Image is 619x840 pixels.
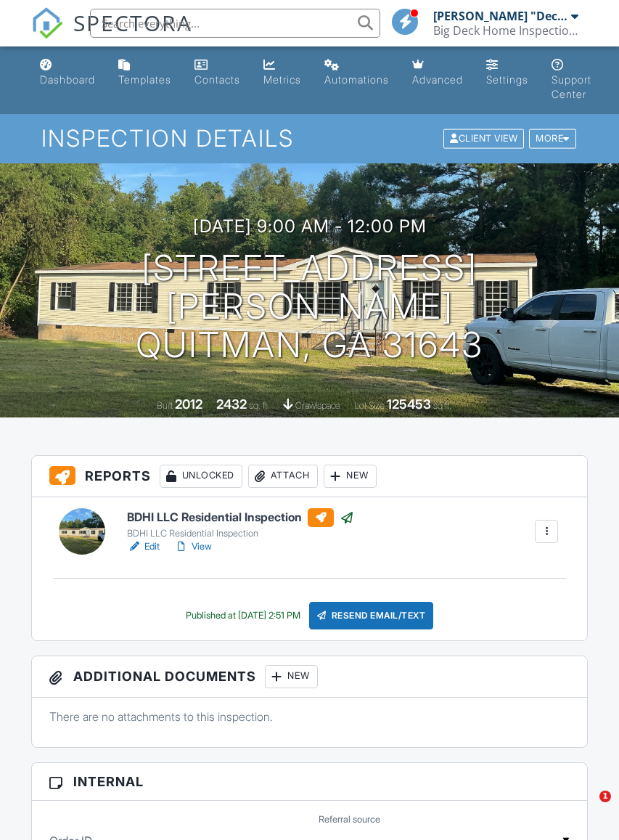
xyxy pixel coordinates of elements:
[112,52,177,94] a: Templates
[486,73,528,86] div: Settings
[309,602,434,629] div: Resend Email/Text
[412,73,463,86] div: Advanced
[32,656,588,698] h3: Additional Documents
[258,52,307,94] a: Metrics
[127,508,354,540] a: BDHI LLC Residential Inspection BDHI LLC Residential Inspection
[248,465,318,488] div: Attach
[354,400,385,411] span: Lot Size
[319,52,395,94] a: Automations (Basic)
[32,456,588,497] h3: Reports
[529,129,576,149] div: More
[73,7,192,38] span: SPECTORA
[552,73,591,100] div: Support Center
[249,400,269,411] span: sq. ft.
[433,23,578,38] div: Big Deck Home Inspections, LLC
[433,400,451,411] span: sq.ft.
[263,73,301,86] div: Metrics
[186,610,300,621] div: Published at [DATE] 2:51 PM
[570,791,604,825] iframe: Intercom live chat
[32,763,588,801] h3: Internal
[295,400,340,411] span: crawlspace
[442,132,528,143] a: Client View
[127,508,354,527] h6: BDHI LLC Residential Inspection
[160,465,242,488] div: Unlocked
[31,20,192,50] a: SPECTORA
[157,400,173,411] span: Built
[174,539,212,554] a: View
[193,216,427,236] h3: [DATE] 9:00 am - 12:00 pm
[480,52,534,94] a: Settings
[41,126,578,151] h1: Inspection Details
[127,528,354,539] div: BDHI LLC Residential Inspection
[387,396,431,412] div: 125453
[40,73,95,86] div: Dashboard
[324,465,377,488] div: New
[599,791,611,802] span: 1
[49,709,570,725] p: There are no attachments to this inspection.
[319,813,380,826] label: Referral source
[443,129,524,149] div: Client View
[265,665,318,688] div: New
[194,73,240,86] div: Contacts
[546,52,597,108] a: Support Center
[118,73,171,86] div: Templates
[34,52,101,94] a: Dashboard
[127,539,160,554] a: Edit
[90,9,380,38] input: Search everything...
[216,396,247,412] div: 2432
[31,7,63,39] img: The Best Home Inspection Software - Spectora
[406,52,469,94] a: Advanced
[189,52,246,94] a: Contacts
[23,249,596,364] h1: [STREET_ADDRESS][PERSON_NAME] Quitman, GA 31643
[324,73,389,86] div: Automations
[175,396,202,412] div: 2012
[433,9,567,23] div: [PERSON_NAME] "Deck"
